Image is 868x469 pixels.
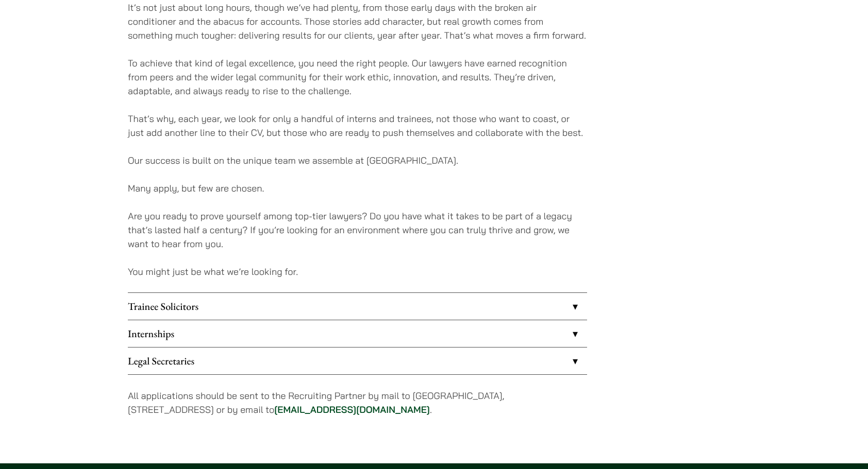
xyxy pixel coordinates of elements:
a: Legal Secretaries [128,348,587,374]
p: You might just be what we’re looking for. [128,265,587,279]
a: Internships [128,320,587,347]
p: That’s why, each year, we look for only a handful of interns and trainees, not those who want to ... [128,112,587,140]
p: To achieve that kind of legal excellence, you need the right people. Our lawyers have earned reco... [128,56,587,98]
p: Are you ready to prove yourself among top-tier lawyers? Do you have what it takes to be part of a... [128,209,587,251]
p: Our success is built on the unique team we assemble at [GEOGRAPHIC_DATA]. [128,153,587,167]
a: Trainee Solicitors [128,293,587,320]
p: All applications should be sent to the Recruiting Partner by mail to [GEOGRAPHIC_DATA], [STREET_A... [128,389,587,416]
a: [EMAIL_ADDRESS][DOMAIN_NAME] [274,404,430,415]
p: Many apply, but few are chosen. [128,181,587,195]
p: It’s not just about long hours, though we’ve had plenty, from those early days with the broken ai... [128,1,587,42]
